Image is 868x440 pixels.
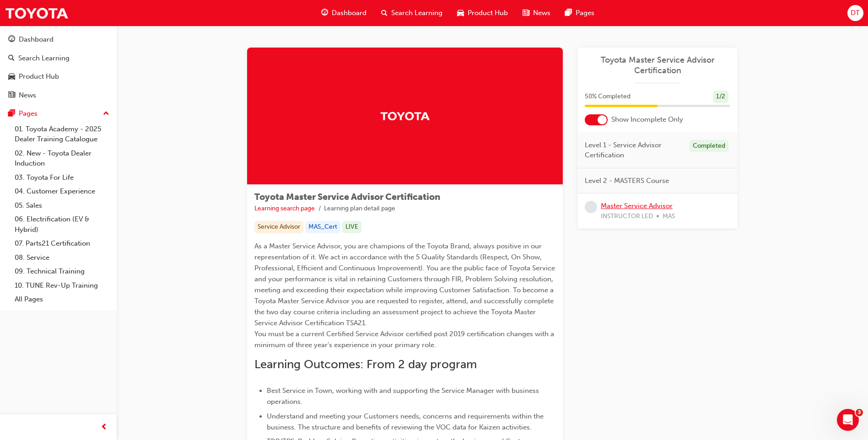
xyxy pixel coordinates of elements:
[18,53,70,64] div: Search Learning
[103,108,109,120] span: up-icon
[254,204,315,212] a: Learning search page
[4,68,113,85] a: Product Hub
[533,8,550,18] span: News
[11,171,113,185] a: 03. Toyota For Life
[4,31,113,48] a: Dashboard
[267,386,541,406] span: Best Service in Town, working with and supporting the Service Manager with business operations.
[8,73,15,81] span: car-icon
[713,91,728,103] div: 1 / 2
[11,251,113,265] a: 08. Service
[4,105,113,122] button: Pages
[8,91,15,100] span: news-icon
[8,36,15,44] span: guage-icon
[11,279,113,293] a: 10. TUNE Rev-Up Training
[457,7,464,19] span: car-icon
[332,8,367,18] span: Dashboard
[11,122,113,146] a: 01. Toyota Academy - 2025 Dealer Training Catalogue
[254,221,303,233] div: Service Advisor
[468,8,508,18] span: Product Hub
[254,357,477,371] span: Learning Outcomes: From 2 day program
[558,4,602,22] a: pages-iconPages
[576,8,594,18] span: Pages
[11,199,113,213] a: 05. Sales
[321,7,328,19] span: guage-icon
[11,292,113,306] a: All Pages
[585,140,682,161] span: Level 1 - Service Advisor Certification
[601,202,673,210] a: Master Service Advisor
[837,409,859,431] iframe: Intercom live chat
[374,4,450,22] a: search-iconSearch Learning
[342,221,361,233] div: LIVE
[690,140,728,152] div: Completed
[663,211,675,222] span: MAS
[450,4,515,22] a: car-iconProduct Hub
[585,201,597,213] span: learningRecordVerb_NONE-icon
[11,146,113,171] a: 02. New - Toyota Dealer Induction
[851,8,860,18] span: DT
[11,184,113,199] a: 04. Customer Experience
[565,7,572,19] span: pages-icon
[381,7,388,19] span: search-icon
[314,4,374,22] a: guage-iconDashboard
[19,90,36,101] div: News
[11,236,113,251] a: 07. Parts21 Certification
[4,50,113,67] a: Search Learning
[305,221,340,233] div: MAS_Cert
[19,108,38,119] div: Pages
[19,71,59,82] div: Product Hub
[611,114,683,125] span: Show Incomplete Only
[515,4,558,22] a: news-iconNews
[601,211,653,222] span: INSTRUCTOR LED
[11,212,113,236] a: 06. Electrification (EV & Hybrid)
[324,204,395,214] li: Learning plan detail page
[254,242,557,349] span: As a Master Service Advisor, you are champions of the Toyota Brand, always positive in our repres...
[19,34,54,45] div: Dashboard
[585,91,631,102] span: 50 % Completed
[585,176,669,186] span: Level 2 - MASTERS Course
[8,54,15,63] span: search-icon
[5,3,69,23] img: Trak
[4,87,113,104] a: News
[267,412,545,431] span: Understand and meeting your Customers needs, concerns and requirements within the business. The s...
[856,409,863,416] span: 3
[847,5,863,21] button: DT
[391,8,442,18] span: Search Learning
[4,29,113,105] button: DashboardSearch LearningProduct HubNews
[11,264,113,279] a: 09. Technical Training
[254,192,440,202] span: Toyota Master Service Advisor Certification
[585,55,730,75] a: Toyota Master Service Advisor Certification
[523,7,529,19] span: news-icon
[101,422,108,433] span: prev-icon
[8,110,15,118] span: pages-icon
[380,108,430,124] img: Trak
